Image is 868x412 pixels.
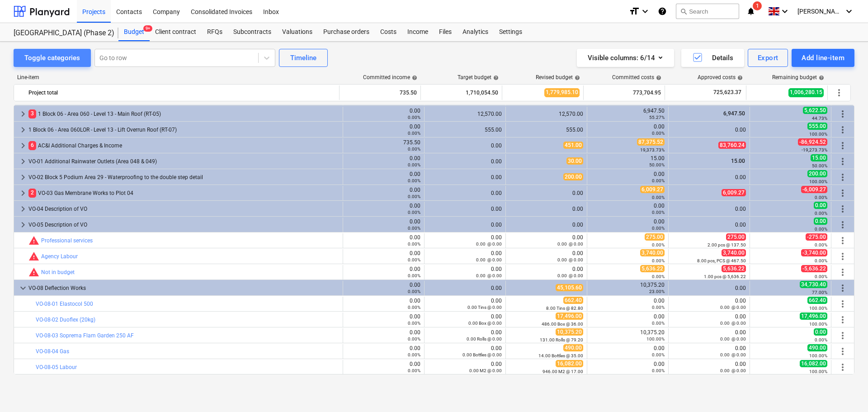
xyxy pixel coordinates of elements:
[509,111,583,117] div: 12,570.00
[811,154,827,161] span: 15.00
[428,250,502,263] div: 0.00
[722,110,746,117] span: 6,947.50
[802,52,844,64] div: Add line-item
[591,313,665,326] div: 0.00
[588,52,663,64] div: Visible columns : 6/14
[544,88,580,97] span: 1,779,985.10
[542,322,583,327] small: 486.00 Box @ 36.00
[509,190,583,196] div: 0.00
[720,352,746,357] small: 0.00 @ 0.00
[347,187,420,199] div: 0.00
[14,49,91,67] button: Toggle categories
[14,74,340,81] div: Line-item
[347,345,420,358] div: 0.00
[408,131,420,136] small: 0.00%
[837,219,848,230] span: More actions
[566,157,583,165] span: 30.00
[672,127,746,133] div: 0.00
[347,282,420,294] div: 0.00
[809,306,827,311] small: 100.00%
[654,75,661,81] span: help
[837,314,848,325] span: More actions
[458,74,499,81] div: Target budget
[640,186,665,193] span: 6,009.27
[649,289,665,294] small: 23.00%
[375,23,402,41] a: Costs
[318,23,375,41] a: Purchase orders
[692,52,733,64] div: Details
[18,109,28,119] span: keyboard_arrow_right
[676,4,739,19] button: Search
[347,298,420,310] div: 0.00
[28,107,339,121] div: 1 Block 06 - Area 060 - Level 13 - Main Roof (RT-05)
[837,124,848,135] span: More actions
[476,242,502,246] small: 0.00 @ 0.00
[837,109,848,119] span: More actions
[202,23,228,41] a: RFQs
[815,195,827,200] small: 0.00%
[18,124,28,135] span: keyboard_arrow_right
[801,186,827,193] span: -6,009.27
[410,75,417,81] span: help
[279,49,328,67] button: Timeline
[809,353,827,358] small: 100.00%
[428,329,502,342] div: 0.00
[772,74,824,81] div: Remaining budget
[491,75,499,81] span: help
[118,23,150,41] a: Budget9+
[720,321,746,326] small: 0.00 @ 0.00
[18,140,28,151] span: keyboard_arrow_right
[347,313,420,326] div: 0.00
[837,204,848,214] span: More actions
[591,155,665,168] div: 15.00
[18,219,28,230] span: keyboard_arrow_right
[652,178,665,183] small: 0.00%
[408,115,420,120] small: 0.00%
[788,88,824,97] span: 1,006,280.15
[809,179,827,184] small: 100.00%
[408,368,420,373] small: 0.00%
[815,242,827,247] small: 0.00%
[645,233,665,241] span: 275.00
[807,170,827,177] span: 200.00
[837,298,848,309] span: More actions
[36,332,134,339] a: VO-08-03 Soprema Flam Garden 250 AF
[509,266,583,279] div: 0.00
[457,23,494,41] div: Analytics
[494,23,528,41] a: Settings
[722,189,746,196] span: 6,009.27
[806,233,827,241] span: -275.00
[18,156,28,167] span: keyboard_arrow_right
[28,109,36,118] span: 3
[704,274,746,279] small: 1.00 pcs @ 5,636.22
[28,189,36,197] span: 2
[347,234,420,247] div: 0.00
[591,108,665,120] div: 6,947.50
[408,257,420,262] small: 0.00%
[277,23,318,41] div: Valuations
[408,289,420,294] small: 0.00%
[591,171,665,184] div: 0.00
[428,174,502,180] div: 0.00
[402,23,434,41] a: Income
[812,116,827,121] small: 44.73%
[779,6,790,17] i: keyboard_arrow_down
[814,328,827,336] span: 0.00
[469,368,502,373] small: 0.00 M2 @ 0.00
[563,142,583,149] span: 451.00
[652,368,665,373] small: 0.00%
[758,52,778,64] div: Export
[347,155,420,168] div: 0.00
[408,336,420,341] small: 0.00%
[343,85,417,100] div: 735.50
[809,322,827,327] small: 100.00%
[28,235,39,246] span: Committed costs exceed revised budget
[591,282,665,294] div: 10,375.20
[591,298,665,310] div: 0.00
[652,321,665,326] small: 0.00%
[800,313,827,320] span: 17,496.00
[24,52,80,64] div: Toggle categories
[28,170,339,185] div: VO-02 Block 5 Podium Area 29 - Waterproofing to the double step detail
